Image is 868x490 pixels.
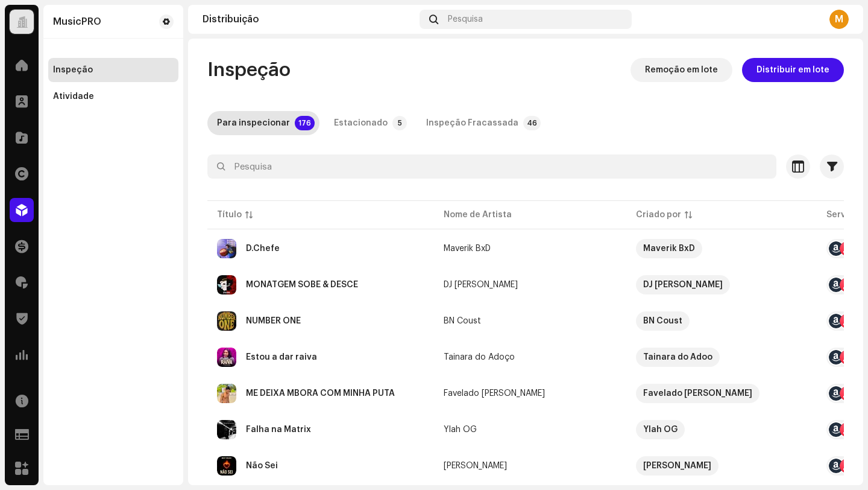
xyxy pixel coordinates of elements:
[217,348,236,367] img: 37dfa314-0daa-44f3-b5e7-8819cd879a4d
[217,275,236,294] img: 342b6597-d3a6-41fb-be88-3c10bf283c20
[636,275,807,294] span: DJ Fernando Brum
[207,58,291,82] span: Inspeção
[246,425,311,434] div: Falha na Matrix
[217,209,242,221] div: Título
[217,456,236,476] img: f73a1747-9861-4f7a-9300-3e6078e4b7ee
[53,92,94,101] div: Atividade
[246,317,301,325] div: NUMBER ONE
[444,462,617,470] span: Justin Sayer
[643,384,752,403] div: Favelado [PERSON_NAME]
[444,317,617,325] span: BN Coust
[217,111,290,135] div: Para inspecionar
[48,58,178,82] re-m-nav-item: Inspeção
[444,353,617,361] span: Tainara do Adoço
[636,420,807,439] span: Ylah OG
[631,58,732,82] button: Remoção em lote
[444,425,477,434] div: Ylah OG
[636,456,807,476] span: Justin Sayer
[207,154,776,179] input: Pesquisa
[217,311,236,331] img: 53c4abec-85d8-4ae3-b1df-8ffbf00e31bd
[636,239,807,258] span: Maverik BxD
[246,353,317,361] div: Estou a dar raiva
[742,58,844,82] button: Distribuir em lote
[426,111,518,135] div: Inspeção Fracassada
[643,239,695,258] div: Maverik BxD
[246,244,280,253] div: D.Chefe
[444,425,617,434] span: Ylah OG
[53,65,93,75] div: Inspeção
[643,275,723,294] div: DJ [PERSON_NAME]
[392,116,407,130] p-badge: 5
[444,244,491,253] div: Maverik BxD
[643,348,712,367] div: Tainara do Adoo
[645,58,718,82] span: Remoção em lote
[444,317,481,325] div: BN Coust
[444,389,545,398] div: Favelado [PERSON_NAME]
[217,384,236,403] img: d091aaa7-5c83-4218-b9c4-4473676fbd6a
[444,281,518,289] div: DJ [PERSON_NAME]
[217,239,236,258] img: f49dab9b-f44c-4721-b7aa-ce786d53ea01
[643,456,711,476] div: [PERSON_NAME]
[643,420,678,439] div: Ylah OG
[246,281,358,289] div: MONATGEM SOBE & DESCE
[523,116,541,130] p-badge: 46
[444,244,617,253] span: Maverik BxD
[334,111,388,135] div: Estacionado
[444,389,617,398] span: Favelado Rico Canastra
[829,10,849,29] div: M
[246,389,395,398] div: ME DEIXA MBORA COM MINHA PUTA
[636,348,807,367] span: Tainara do Adoo
[643,311,682,331] div: BN Coust
[217,420,236,439] img: b7c6b015-5518-4d7f-9924-233eaea1bbdf
[756,58,829,82] span: Distribuir em lote
[636,209,681,221] div: Criado por
[48,84,178,109] re-m-nav-item: Atividade
[53,17,101,27] div: MusicPRO
[203,14,415,24] div: Distribuição
[448,14,483,24] span: Pesquisa
[444,353,515,361] div: Tainara do Adoço
[444,462,507,470] div: [PERSON_NAME]
[636,311,807,331] span: BN Coust
[246,462,278,470] div: Não Sei
[295,116,315,130] p-badge: 176
[636,384,807,403] span: Favelado Rico Canastra
[444,281,617,289] span: DJ Fernando Brum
